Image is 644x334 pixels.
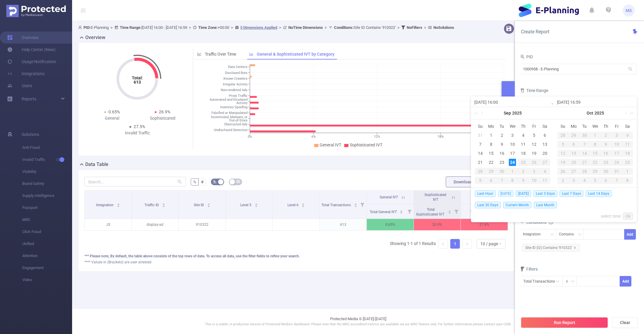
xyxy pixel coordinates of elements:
td: October 8, 2025 [590,140,601,149]
i: icon: user [520,54,524,59]
td: October 26, 2025 [557,167,568,176]
span: Solutions [22,128,39,140]
td: September 23, 2025 [497,158,507,167]
a: Help Center (New) [7,44,56,56]
span: We [507,124,518,129]
th: Fri [611,122,622,131]
span: Fr [611,124,622,129]
span: General & Sophisticated IVT by Category [257,52,334,57]
div: 30 [497,168,507,175]
div: 10 [529,177,539,184]
div: 30 [579,132,590,139]
div: 29 [590,168,601,175]
h2: Overview [85,34,105,41]
b: No Time Dimensions [288,25,323,30]
a: Ok [623,213,633,220]
div: 24 [611,159,622,166]
td: September 9, 2025 [497,140,507,149]
div: 2 [498,132,506,139]
div: 11 [520,141,527,148]
td: November 6, 2025 [600,176,611,185]
tspan: 613 [134,80,141,84]
tspan: 6% [311,135,315,139]
div: 30 [600,168,611,175]
tspan: 18% [437,135,443,139]
input: Search... [84,177,186,186]
div: 2 [518,168,529,175]
tspan: Data Centers [228,65,248,69]
div: 18 [520,150,527,157]
th: Sun [475,122,486,131]
div: 8 [488,141,495,148]
span: Passport [22,202,72,214]
div: 7 [497,177,507,184]
th: Tue [497,122,507,131]
td: October 1, 2025 [590,131,601,140]
div: 4 [622,132,633,139]
div: 8 [590,141,601,148]
td: September 4, 2025 [518,131,529,140]
div: 16 [498,150,506,157]
button: Clear [612,317,638,328]
td: November 3, 2025 [568,176,579,185]
td: October 22, 2025 [590,158,601,167]
tspan: Falsified or Manipulated [211,111,248,115]
b: PID: [84,25,91,30]
td: October 31, 2025 [611,167,622,176]
td: October 4, 2025 [539,167,550,176]
div: 12 [557,150,568,157]
td: October 14, 2025 [579,149,590,158]
div: 1 [507,168,518,175]
b: Time Range: [120,25,141,30]
td: November 4, 2025 [579,176,590,185]
div: 23 [498,159,506,166]
div: 28 [579,168,590,175]
span: Video [22,274,72,286]
td: October 27, 2025 [568,167,579,176]
div: 12 [530,141,538,148]
div: 15 [590,150,601,157]
i: icon: left [441,242,445,246]
input: Start date [474,99,551,106]
td: September 10, 2025 [507,140,518,149]
div: 27 [568,168,579,175]
div: 18 [622,150,633,157]
tspan: Non-rendered Ads [221,88,248,92]
span: Unified [22,238,72,250]
span: MS [626,5,632,17]
img: Protected Media [6,5,66,17]
span: Click Fraud [22,226,72,238]
button: Add [624,229,636,240]
span: Reports [22,97,36,101]
a: Oct [586,107,594,119]
i: icon: down [578,233,582,237]
td: September 7, 2025 [475,140,486,149]
td: October 29, 2025 [590,167,601,176]
div: 6 [541,132,548,139]
th: Sat [539,122,550,131]
b: Time Zone: [198,25,218,30]
td: September 18, 2025 [518,149,529,158]
span: Traffic Over Time [205,52,236,57]
td: September 26, 2025 [529,158,539,167]
td: October 30, 2025 [600,167,611,176]
a: Users [7,80,32,92]
div: Contains [559,229,578,239]
td: October 3, 2025 [529,167,539,176]
div: 11 [622,141,633,148]
td: September 15, 2025 [486,149,497,158]
td: October 1, 2025 [507,167,518,176]
div: 5 [530,132,538,139]
div: 5 [557,141,568,148]
div: 20 [568,159,579,166]
span: 26.9% [159,109,170,114]
div: 31 [611,168,622,175]
div: 14 [477,150,484,157]
div: 9 [498,141,506,148]
td: October 13, 2025 [568,149,579,158]
tspan: 0% [248,135,252,139]
tspan: Inventory Spoofing [220,105,248,109]
span: Mo [568,124,579,129]
tspan: Proxy Traffic [229,94,248,98]
th: Sun [557,122,568,131]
